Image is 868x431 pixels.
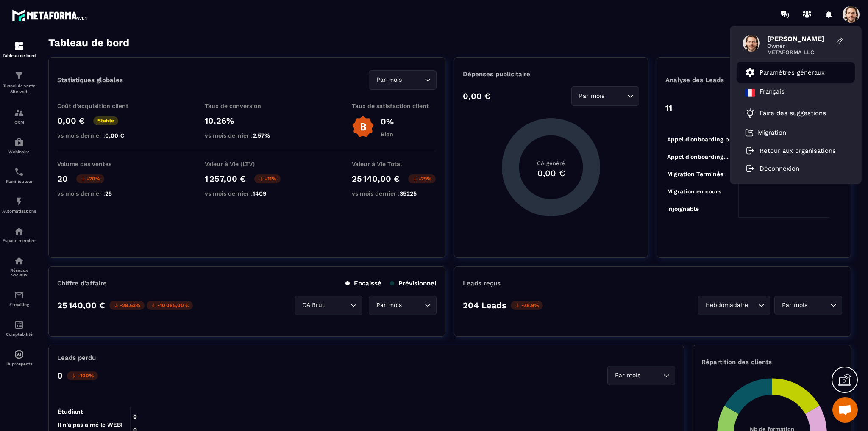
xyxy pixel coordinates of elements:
[374,301,403,310] span: Par mois
[767,49,831,55] span: METAFORMA LLC
[665,103,672,113] p: 11
[667,205,699,213] tspan: injoignable
[2,313,36,343] a: accountantaccountantComptabilité
[76,174,104,183] p: -20%
[381,131,394,138] p: Bien
[463,279,501,287] p: Leads reçus
[2,83,36,95] p: Tunnel de vente Site web
[767,43,831,49] span: Owner
[352,160,437,167] p: Valeur à Vie Total
[14,71,24,81] img: formation
[57,132,142,139] p: vs mois dernier :
[2,149,36,154] p: Webinaire
[58,408,83,415] tspan: Étudiant
[2,362,36,366] p: IA prospects
[2,101,36,131] a: formationformationCRM
[2,160,36,190] a: schedulerschedulerPlanificateur
[698,296,770,315] div: Search for option
[2,190,36,220] a: automationsautomationsAutomatisations
[57,76,123,84] p: Statistiques globales
[780,301,809,310] span: Par mois
[14,41,24,51] img: formation
[607,366,675,385] div: Search for option
[57,354,96,362] p: Leads perdu
[2,131,36,160] a: automationsautomationsWebinaire
[2,64,36,101] a: formationformationTunnel de vente Site web
[57,116,85,126] p: 0,00 €
[759,88,785,98] p: Français
[205,132,289,139] p: vs mois dernier :
[665,76,754,84] p: Analyse des Leads
[759,147,836,155] p: Retour aux organisations
[67,371,98,380] p: -100%
[667,153,729,160] tspan: Appel d’onboarding...
[57,102,142,109] p: Coût d'acquisition client
[253,132,270,139] span: 2.57%
[57,370,63,381] p: 0
[205,116,289,126] p: 10.26%
[14,320,24,330] img: accountant
[767,35,831,43] span: [PERSON_NAME]
[14,167,24,177] img: scheduler
[14,290,24,300] img: email
[14,226,24,236] img: automations
[14,256,24,266] img: social-network
[403,75,423,85] input: Search for option
[667,136,734,143] tspan: Appel d’onboarding p...
[300,301,326,310] span: CA Brut
[758,129,786,136] p: Migration
[704,301,750,310] span: Hebdomadaire
[2,284,36,313] a: emailemailE-mailing
[352,102,437,109] p: Taux de satisfaction client
[2,332,36,337] p: Comptabilité
[14,349,24,359] img: automations
[381,116,394,127] p: 0%
[832,397,858,423] div: Mở cuộc trò chuyện
[57,190,142,197] p: vs mois dernier :
[2,53,36,58] p: Tableau de bord
[205,160,289,167] p: Valeur à Vie (LTV)
[745,128,786,137] a: Migration
[750,301,756,310] input: Search for option
[745,147,836,155] a: Retour aux organisations
[57,279,107,287] p: Chiffre d’affaire
[403,301,423,310] input: Search for option
[48,37,129,49] h3: Tableau de bord
[205,102,289,109] p: Taux de conversion
[408,174,436,183] p: -29%
[400,190,417,197] span: 35225
[205,190,289,197] p: vs mois dernier :
[667,171,723,178] tspan: Migration Terminée
[109,301,145,310] p: -28.63%
[14,196,24,207] img: automations
[105,132,124,139] span: 0,00 €
[701,358,843,366] p: Répartition des clients
[93,116,118,125] p: Stable
[759,69,825,76] p: Paramètres généraux
[352,116,374,138] img: b-badge-o.b3b20ee6.svg
[205,174,246,184] p: 1 257,00 €
[2,302,36,307] p: E-mailing
[2,238,36,243] p: Espace membre
[14,137,24,147] img: automations
[147,301,193,310] p: -10 085,00 €
[2,179,36,184] p: Planificateur
[463,70,639,78] p: Dépenses publicitaire
[57,160,142,167] p: Volume des ventes
[745,108,836,118] a: Faire des suggestions
[295,296,362,315] div: Search for option
[2,35,36,64] a: formationformationTableau de bord
[105,190,112,197] span: 25
[369,296,437,315] div: Search for option
[2,209,36,213] p: Automatisations
[57,300,105,310] p: 25 140,00 €
[809,301,828,310] input: Search for option
[745,67,825,77] a: Paramètres généraux
[2,120,36,124] p: CRM
[12,8,88,23] img: logo
[253,190,267,197] span: 1409
[667,188,721,195] tspan: Migration en cours
[463,91,490,101] p: 0,00 €
[374,75,403,85] span: Par mois
[511,301,543,310] p: -78.9%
